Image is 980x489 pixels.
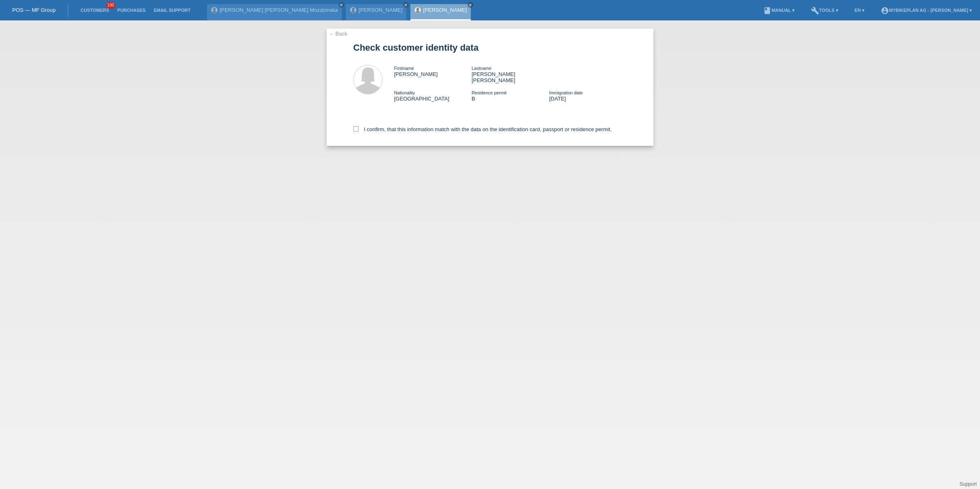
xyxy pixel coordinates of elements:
a: bookManual ▾ [759,8,799,13]
i: account_circle [881,7,889,15]
span: Nationality [394,90,415,95]
a: account_circleMybikeplan AG - [PERSON_NAME] ▾ [877,8,976,13]
i: build [811,7,819,15]
span: Lastname [472,66,491,71]
i: close [339,3,343,7]
a: close [468,2,473,8]
a: Purchases [113,8,149,13]
a: POS — MF Group [12,7,56,13]
a: Support [960,481,977,487]
h1: Check customer identity data [353,42,627,53]
div: [PERSON_NAME] [PERSON_NAME] [472,65,549,83]
span: Residence permit [472,90,507,95]
a: close [339,2,344,8]
i: close [468,3,472,7]
label: I confirm, that this information match with the data on the identification card, passport or resi... [353,126,612,132]
a: [PERSON_NAME] [423,7,467,13]
i: close [404,3,408,7]
div: [GEOGRAPHIC_DATA] [394,89,472,102]
a: [PERSON_NAME] [PERSON_NAME] Mozdzinska [220,7,338,13]
span: Immigration date [549,90,583,95]
a: Email Support [149,8,194,13]
a: Customers [76,8,113,13]
i: book [763,7,771,15]
div: [PERSON_NAME] [394,65,472,77]
a: buildTools ▾ [807,8,842,13]
a: ← Back [329,31,347,37]
div: [DATE] [549,89,627,102]
span: 100 [106,2,116,9]
div: B [472,89,549,102]
a: [PERSON_NAME] [359,7,402,13]
a: close [403,2,409,8]
span: Firstname [394,66,414,71]
a: EN ▾ [851,8,869,13]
